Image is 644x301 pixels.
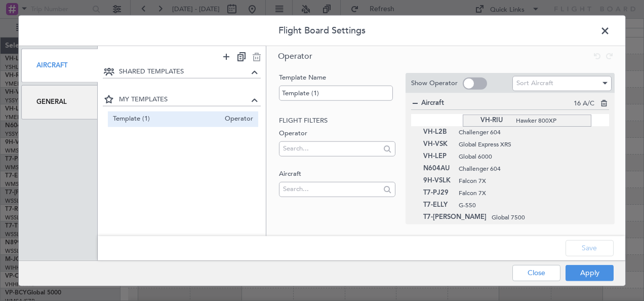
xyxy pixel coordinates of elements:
[459,201,599,210] span: G-550
[574,99,594,109] span: 16 A/C
[423,199,454,211] span: T7-ELLY
[459,164,599,173] span: Challenger 604
[279,129,395,139] label: Operator
[423,163,454,175] span: N604AU
[421,98,574,108] span: Aircraft
[459,176,599,185] span: Falcon 7X
[459,152,599,161] span: Global 6000
[459,189,599,198] span: Falcon 7X
[459,140,599,149] span: Global Express XRS
[423,211,487,223] span: T7-[PERSON_NAME]
[279,73,395,83] label: Template Name
[423,223,454,236] span: T7-RIC
[423,175,454,187] span: 9H-VSLK
[113,114,220,124] span: Template (1)
[119,94,249,104] span: MY TEMPLATES
[279,116,395,126] h2: Flight filters
[278,51,312,62] span: Operator
[283,141,380,156] input: Search...
[423,138,454,150] span: VH-VSK
[516,79,553,88] span: Sort Aircraft
[279,169,395,179] label: Aircraft
[423,187,454,199] span: T7-PJ29
[492,213,599,222] span: Global 7500
[423,126,454,138] span: VH-L2B
[21,49,98,83] div: Aircraft
[19,16,625,46] header: Flight Board Settings
[459,128,599,137] span: Challenger 604
[283,181,380,197] input: Search...
[411,78,458,88] label: Show Operator
[21,85,98,119] div: General
[566,265,614,281] button: Apply
[512,265,560,281] button: Close
[119,67,249,77] span: SHARED TEMPLATES
[423,150,454,163] span: VH-LEP
[220,114,253,124] span: Operator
